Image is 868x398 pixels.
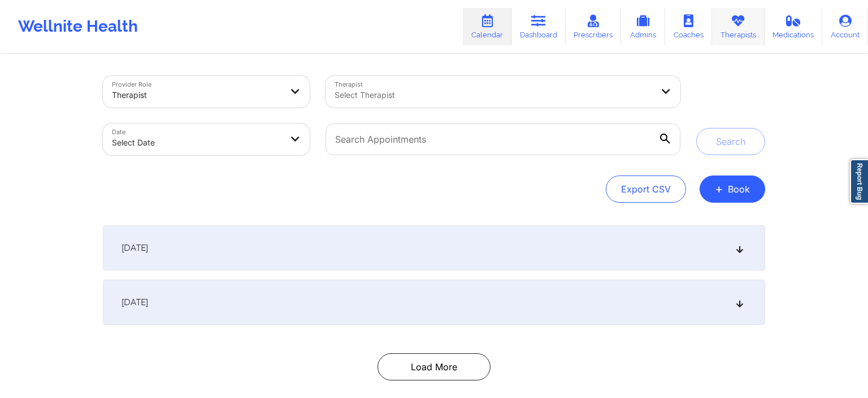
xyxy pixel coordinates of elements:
span: [DATE] [121,242,148,254]
div: Select Date [112,130,281,155]
a: Therapists [712,8,765,45]
button: Search [696,128,765,155]
a: Coaches [665,8,712,45]
a: Dashboard [511,8,566,45]
input: Search Appointments [325,123,680,155]
button: Export CSV [606,176,686,203]
a: Medications [765,8,823,45]
a: Account [822,8,868,45]
span: [DATE] [121,297,148,308]
button: Load More [377,353,491,380]
div: Therapist [112,83,281,108]
a: Prescribers [566,8,622,45]
span: + [715,186,723,192]
a: Report Bug [850,159,868,204]
a: Admins [621,8,665,45]
a: Calendar [463,8,511,45]
button: +Book [700,176,765,203]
